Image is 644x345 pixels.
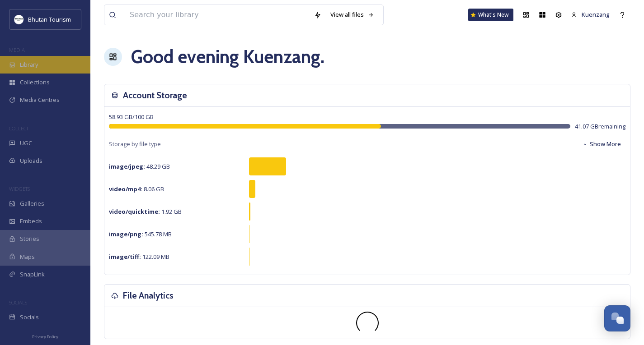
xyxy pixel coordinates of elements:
span: UGC [20,139,32,147]
span: MEDIA [9,46,25,53]
span: 8.06 GB [109,185,164,193]
a: Privacy Policy [32,331,58,341]
strong: image/png : [109,230,143,238]
span: COLLECT [9,125,28,132]
span: 1.92 GB [109,207,182,216]
span: Media Centres [20,96,60,104]
span: Socials [20,313,39,322]
span: Galleries [20,199,44,208]
span: Embeds [20,217,42,225]
span: Library [20,60,38,69]
a: View all files [326,6,379,23]
strong: image/jpeg : [109,162,145,170]
span: Storage by file type [109,140,161,148]
span: Maps [20,253,35,261]
span: WIDGETS [9,185,30,192]
span: 41.07 GB remaining [575,122,625,131]
span: 48.29 GB [109,162,170,170]
span: Privacy Policy [32,334,58,340]
h3: File Analytics [123,289,174,302]
span: 122.09 MB [109,253,169,261]
span: Uploads [20,156,42,165]
a: What's New [468,9,513,21]
span: Bhutan Tourism [28,15,71,23]
button: Show More [578,135,625,153]
span: SnapLink [20,270,45,279]
span: Stories [20,235,39,243]
h3: Account Storage [123,89,187,102]
span: Kuenzang [582,10,610,18]
strong: image/tiff : [109,253,141,261]
span: SOCIALS [9,299,27,306]
input: Search your library [125,5,310,25]
img: BT_Logo_BB_Lockup_CMYK_High%2520Res.jpg [14,15,24,24]
strong: video/quicktime : [109,207,160,216]
span: 545.78 MB [109,230,172,238]
strong: video/mp4 : [109,185,142,193]
span: 58.93 GB / 100 GB [109,113,154,121]
a: Kuenzang [567,6,614,23]
button: Open Chat [604,305,630,331]
span: Collections [20,78,50,87]
h1: Good evening Kuenzang . [131,43,324,70]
